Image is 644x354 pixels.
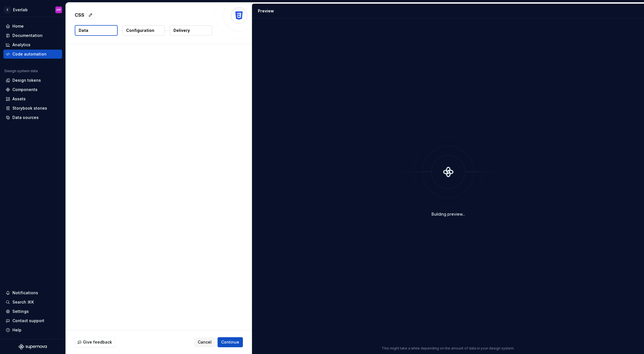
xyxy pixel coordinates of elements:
div: Search ⌘K [12,299,34,305]
div: Design system data [5,69,38,73]
div: Settings [12,309,29,314]
button: Data [75,25,118,36]
a: Code automation [3,50,62,59]
button: Help [3,326,62,335]
button: Notifications [3,288,62,297]
a: Settings [3,307,62,316]
a: Components [3,85,62,94]
button: Contact support [3,316,62,325]
button: EEverlabHY [1,4,64,16]
div: Notifications [12,290,38,296]
div: HY [57,8,61,12]
p: Data [79,28,88,33]
div: E [4,6,11,13]
div: Storybook stories [12,105,47,111]
button: Configuration [122,25,165,36]
span: Cancel [198,339,212,345]
p: Delivery [173,28,190,33]
div: Preview [258,8,274,14]
button: Continue [217,337,243,347]
button: Cancel [194,337,215,347]
span: Continue [221,339,239,345]
div: Components [12,87,38,92]
a: Design tokens [3,76,62,85]
div: Building preview... [432,211,465,217]
p: This might take a while depending on the amount of data in your design system. [382,346,515,351]
div: Home [12,23,24,29]
p: CSS [75,12,84,18]
div: Code automation [12,51,47,57]
div: Assets [12,96,26,102]
div: Analytics [12,42,30,48]
span: Give feedback [83,339,112,345]
div: Design tokens [12,78,41,83]
button: Give feedback [75,337,116,347]
a: Analytics [3,40,62,49]
div: Data sources [12,115,39,120]
button: Delivery [170,25,212,36]
div: Help [12,327,21,333]
div: Contact support [12,318,44,324]
a: Storybook stories [3,104,62,113]
div: Documentation [12,33,43,38]
a: Assets [3,94,62,103]
a: Documentation [3,31,62,40]
button: Search ⌘K [3,298,62,307]
div: Everlab [13,7,28,13]
svg: Supernova Logo [19,344,47,349]
a: Home [3,22,62,31]
a: Data sources [3,113,62,122]
p: Configuration [126,28,154,33]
